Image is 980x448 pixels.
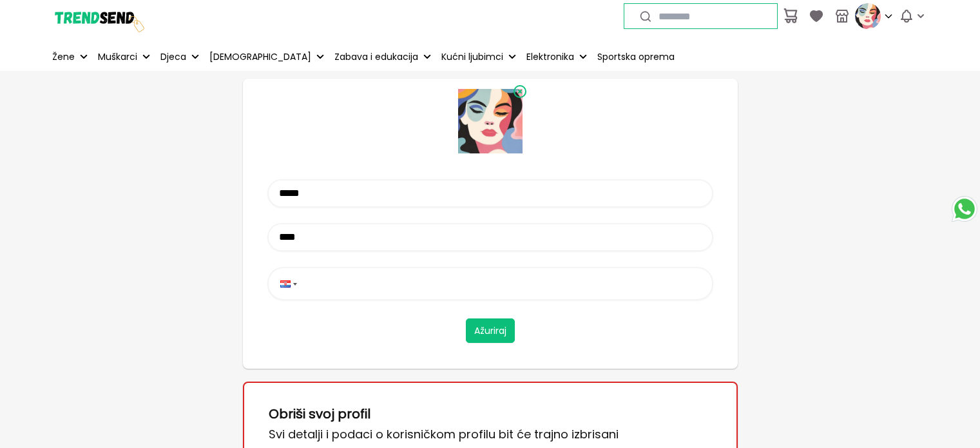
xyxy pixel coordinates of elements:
p: Zabava i edukacija [334,50,418,64]
button: Kućni ljubimci [439,43,519,71]
img: profile image [458,89,523,153]
h2: Obriši svoj profil [269,407,712,420]
p: Žene [52,50,75,64]
p: Muškarci [98,50,137,64]
button: Zabava i edukacija [332,43,434,71]
button: Ažuriraj [466,318,515,343]
p: Kućni ljubimci [441,50,503,64]
img: profile picture [855,3,881,29]
p: Svi detalji i podaci o korisničkom profilu bit će trajno izbrisani [269,425,712,443]
button: Elektronika [524,43,590,71]
button: [DEMOGRAPHIC_DATA] [207,43,327,71]
button: Žene [50,43,90,71]
button: Djeca [158,43,202,71]
p: Djeca [160,50,186,64]
div: Croatia: + 385 [275,268,300,299]
a: Sportska oprema [595,43,677,71]
p: [DEMOGRAPHIC_DATA] [209,50,311,64]
button: Muškarci [95,43,153,71]
p: Elektronika [526,50,574,64]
